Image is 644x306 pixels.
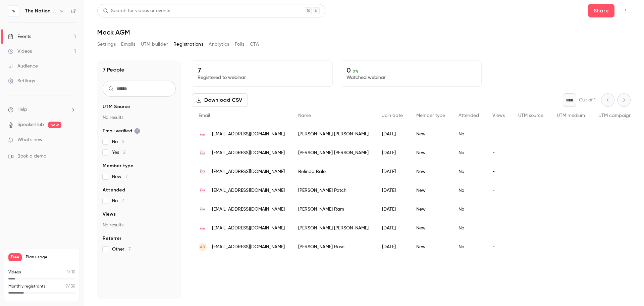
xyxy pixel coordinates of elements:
img: national.ballet.ca [199,224,207,232]
p: Watched webinar [346,74,476,81]
div: New [410,200,452,219]
h1: Mock AGM [97,28,631,36]
span: [EMAIL_ADDRESS][DOMAIN_NAME] [212,206,285,213]
div: - [486,181,512,200]
div: New [410,181,452,200]
p: Videos [8,269,21,275]
div: New [410,125,452,143]
img: national.ballet.ca [199,168,207,176]
span: Views [103,211,116,218]
span: 7 [128,247,131,252]
span: UTM source [518,113,543,118]
div: [PERSON_NAME] Rose [291,237,375,256]
span: Email verified [103,128,140,134]
div: No [452,162,486,181]
a: SpeakerHub [17,121,44,128]
div: - [486,125,512,143]
div: New [410,162,452,181]
div: - [486,143,512,162]
span: Email [199,113,210,118]
span: Member type [416,113,445,118]
h1: 7 People [103,66,124,74]
div: [PERSON_NAME] [PERSON_NAME] [291,143,375,162]
div: [PERSON_NAME] Patch [291,181,375,200]
span: [EMAIL_ADDRESS][DOMAIN_NAME] [212,187,285,194]
p: Out of 1 [579,97,596,103]
p: / 30 [66,283,75,290]
span: UTM campaign [598,113,632,118]
div: [DATE] [375,200,410,219]
span: 7 [122,199,124,203]
span: UTM medium [557,113,585,118]
div: [DATE] [375,237,410,256]
span: 5 [122,139,124,144]
span: No [112,198,124,204]
button: Download CSV [192,93,248,107]
span: AR [200,244,205,250]
div: Belinda Bale [291,162,375,181]
p: Monthly registrants [8,283,46,290]
p: / 10 [67,269,75,275]
div: - [486,237,512,256]
div: [DATE] [375,143,410,162]
span: [EMAIL_ADDRESS][DOMAIN_NAME] [212,168,285,175]
p: 7 [198,66,327,74]
button: CTA [250,39,259,50]
p: No results [103,114,176,121]
button: Settings [97,39,116,50]
span: Free [8,253,22,261]
div: No [452,143,486,162]
div: Videos [8,48,32,55]
span: Join date [382,113,403,118]
span: New [112,173,128,180]
div: No [452,125,486,143]
div: New [410,219,452,237]
span: Other [112,246,131,253]
section: facet-groups [103,103,176,253]
div: No [452,200,486,219]
span: Name [298,113,311,118]
button: Registrations [173,39,203,50]
div: - [486,200,512,219]
span: Plan usage [26,255,75,260]
span: Attended [459,113,479,118]
div: Audience [8,63,38,70]
div: [DATE] [375,125,410,143]
button: UTM builder [141,39,168,50]
span: [EMAIL_ADDRESS][DOMAIN_NAME] [212,225,285,232]
img: The National Ballet of Canada [8,6,19,16]
span: 2 [123,150,125,155]
img: national.ballet.ca [199,186,207,194]
div: [PERSON_NAME] [PERSON_NAME] [291,219,375,237]
div: Events [8,33,31,40]
div: Settings [8,78,35,84]
div: No [452,237,486,256]
div: [DATE] [375,162,410,181]
span: Attended [103,187,125,193]
span: [EMAIL_ADDRESS][DOMAIN_NAME] [212,244,285,251]
li: help-dropdown-opener [8,106,76,113]
button: Polls [235,39,245,50]
span: 0 % [353,69,359,74]
button: Analytics [209,39,229,50]
span: Help [17,106,27,113]
div: Search for videos or events [103,7,170,14]
span: UTM Source [103,103,130,110]
span: What's new [17,136,43,143]
div: [DATE] [375,181,410,200]
img: national.ballet.ca [199,149,207,157]
span: [EMAIL_ADDRESS][DOMAIN_NAME] [212,149,285,157]
p: Registered to webinar [198,74,327,81]
span: Member type [103,163,133,169]
button: Emails [121,39,135,50]
span: Referrer [103,235,121,242]
span: 7 [125,174,128,179]
p: No results [103,222,176,228]
p: 0 [346,66,476,74]
div: - [486,162,512,181]
img: national.ballet.ca [199,205,207,213]
span: 1 [67,270,68,274]
div: [DATE] [375,219,410,237]
div: - [486,219,512,237]
span: Views [492,113,505,118]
